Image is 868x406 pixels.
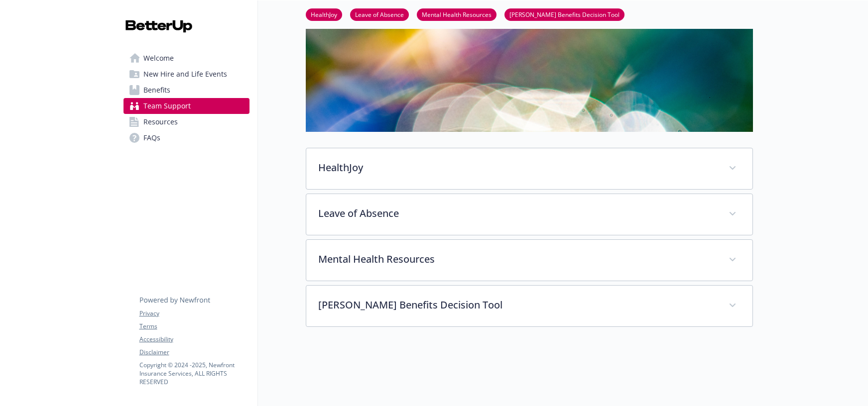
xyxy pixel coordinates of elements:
div: [PERSON_NAME] Benefits Decision Tool [306,286,752,326]
span: Team Support [143,98,191,114]
a: Benefits [124,82,249,98]
span: New Hire and Life Events [143,66,227,82]
p: Mental Health Resources [318,252,717,267]
a: HealthJoy [306,9,342,19]
span: Welcome [143,50,174,66]
p: Copyright © 2024 - 2025 , Newfront Insurance Services, ALL RIGHTS RESERVED [139,361,249,386]
span: FAQs [143,130,160,146]
a: Disclaimer [139,348,249,357]
span: Benefits [143,82,170,98]
p: HealthJoy [318,160,717,175]
a: Accessibility [139,335,249,344]
span: Resources [143,114,178,130]
a: Privacy [139,309,249,318]
p: [PERSON_NAME] Benefits Decision Tool [318,298,717,312]
div: HealthJoy [306,148,752,189]
a: Resources [124,114,249,130]
a: Terms [139,322,249,331]
a: [PERSON_NAME] Benefits Decision Tool [504,9,624,19]
p: Leave of Absence [318,206,717,221]
a: New Hire and Life Events [124,66,249,82]
a: Team Support [124,98,249,114]
a: Mental Health Resources [417,9,496,19]
a: FAQs [124,130,249,146]
div: Mental Health Resources [306,240,752,281]
a: Welcome [124,50,249,66]
div: Leave of Absence [306,194,752,235]
a: Leave of Absence [350,9,409,19]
